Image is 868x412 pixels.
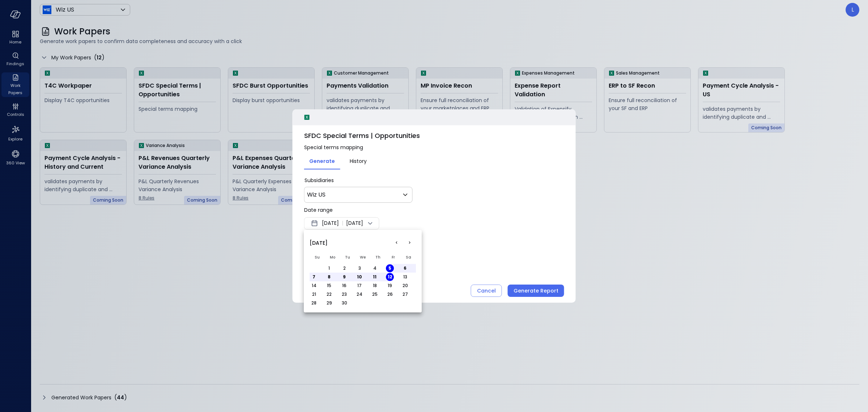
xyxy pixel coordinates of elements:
[325,282,333,290] button: Monday, September 15th, 2025
[355,251,370,264] th: Wednesday
[340,251,355,264] th: Tuesday
[390,236,403,249] button: Go to the Previous Month
[340,273,348,281] button: Tuesday, September 9th, 2025, selected
[340,290,348,298] button: Tuesday, September 23rd, 2025
[386,251,401,264] th: Friday
[310,251,416,307] table: September 2025
[386,282,394,290] button: Friday, September 19th, 2025
[401,273,409,281] button: Saturday, September 13th, 2025
[401,251,416,264] th: Saturday
[310,290,318,298] button: Sunday, September 21st, 2025
[340,264,348,272] button: Tuesday, September 2nd, 2025
[371,264,379,272] button: Thursday, September 4th, 2025
[325,273,333,281] button: Monday, September 8th, 2025, selected
[340,282,348,290] button: Tuesday, September 16th, 2025
[386,273,394,281] button: Today, Friday, September 12th, 2025, selected
[310,239,328,247] span: [DATE]
[356,264,363,272] button: Wednesday, September 3rd, 2025
[386,264,394,272] button: Friday, September 5th, 2025, selected
[403,236,416,249] button: Go to the Next Month
[386,290,394,298] button: Friday, September 26th, 2025
[310,273,318,281] button: Sunday, September 7th, 2025, selected
[325,264,333,272] button: Monday, September 1st, 2025
[325,299,333,307] button: Monday, September 29th, 2025
[401,282,409,290] button: Saturday, September 20th, 2025
[371,273,379,281] button: Thursday, September 11th, 2025, selected
[325,251,340,264] th: Monday
[356,290,363,298] button: Wednesday, September 24th, 2025
[370,251,386,264] th: Thursday
[325,290,333,298] button: Monday, September 22nd, 2025
[310,282,318,290] button: Sunday, September 14th, 2025
[310,299,318,307] button: Sunday, September 28th, 2025
[401,264,409,272] button: Saturday, September 6th, 2025, selected
[340,299,348,307] button: Tuesday, September 30th, 2025
[371,282,379,290] button: Thursday, September 18th, 2025
[356,273,363,281] button: Wednesday, September 10th, 2025, selected
[401,290,409,298] button: Saturday, September 27th, 2025
[356,282,363,290] button: Wednesday, September 17th, 2025
[371,290,379,298] button: Thursday, September 25th, 2025
[310,251,325,264] th: Sunday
